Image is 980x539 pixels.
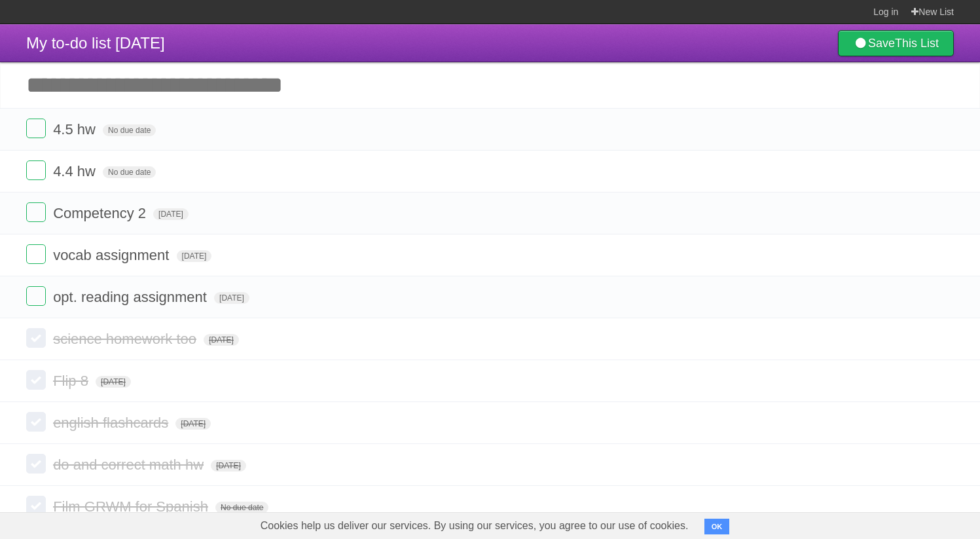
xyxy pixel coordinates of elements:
[53,373,92,389] span: Flip 8
[704,519,730,534] button: OK
[26,34,165,52] span: My to-do list [DATE]
[103,166,156,178] span: No due date
[177,250,212,262] span: [DATE]
[53,289,210,305] span: opt. reading assignment
[103,124,156,136] span: No due date
[26,370,46,390] label: Done
[26,454,46,474] label: Done
[211,460,246,472] span: [DATE]
[26,328,46,348] label: Done
[53,456,207,473] span: do and correct math hw
[26,160,46,180] label: Done
[53,331,200,347] span: science homework too
[53,247,172,263] span: vocab assignment
[895,37,939,50] b: This List
[838,30,954,56] a: SaveThis List
[26,286,46,306] label: Done
[153,208,189,220] span: [DATE]
[215,502,268,513] span: No due date
[96,376,131,388] span: [DATE]
[26,244,46,264] label: Done
[53,415,172,431] span: english flashcards
[175,418,211,430] span: [DATE]
[53,121,99,138] span: 4.5 hw
[53,163,99,179] span: 4.4 hw
[26,202,46,222] label: Done
[247,513,702,539] span: Cookies help us deliver our services. By using our services, you agree to our use of cookies.
[26,119,46,138] label: Done
[204,334,239,346] span: [DATE]
[53,205,149,221] span: Competency 2
[26,412,46,432] label: Done
[53,498,211,515] span: Film GRWM for Spanish
[214,292,249,304] span: [DATE]
[26,496,46,515] label: Done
